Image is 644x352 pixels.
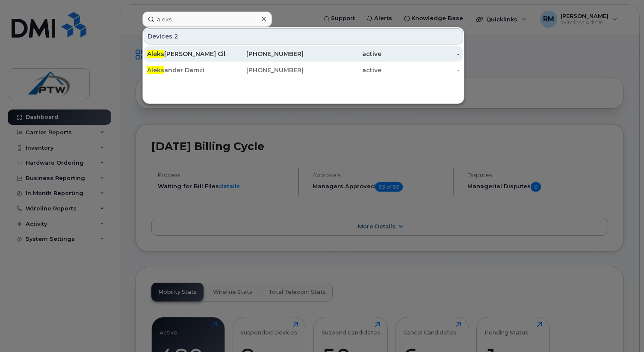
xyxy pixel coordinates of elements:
div: - [381,66,460,74]
a: Aleks[PERSON_NAME] Cibreva[PHONE_NUMBER]active- [144,46,463,62]
a: Aleksander Damzi[PHONE_NUMBER]active- [144,62,463,78]
div: active [304,50,382,58]
div: active [304,66,382,74]
div: - [381,50,460,58]
div: [PERSON_NAME] Cibreva [147,50,225,58]
div: ander Damzi [147,66,225,74]
div: Devices [144,28,463,44]
span: 2 [174,32,178,41]
span: Aleks [147,66,164,74]
span: Aleks [147,50,164,58]
div: [PHONE_NUMBER] [225,66,304,74]
div: [PHONE_NUMBER] [225,50,304,58]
